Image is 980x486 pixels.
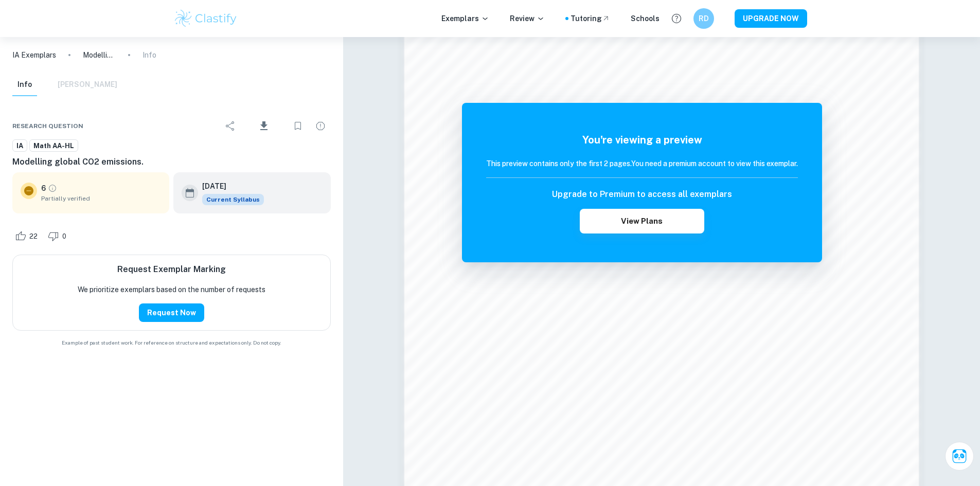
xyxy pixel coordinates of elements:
a: Tutoring [571,13,610,24]
div: Like [12,228,43,244]
a: IA Exemplars [12,49,56,61]
button: Request Now [139,303,204,322]
span: Math AA-HL [30,141,78,151]
span: 0 [57,231,72,242]
a: Math AA-HL [29,139,78,152]
a: IA [12,139,27,152]
a: Grade partially verified [48,184,57,193]
h5: You're viewing a preview [486,132,798,148]
h6: [DATE] [202,181,256,192]
div: Share [220,116,241,136]
div: Report issue [310,116,331,136]
span: Partially verified [41,194,161,203]
h6: This preview contains only the first 2 pages. You need a premium account to view this exemplar. [486,158,798,169]
button: UPGRADE NOW [735,9,807,28]
button: Info [12,74,37,96]
p: Exemplars [441,13,489,24]
span: Research question [12,121,83,131]
img: Clastify logo [173,8,239,29]
div: Bookmark [288,116,308,136]
h6: Modelling global CO2 emissions. [12,156,331,168]
span: Current Syllabus [202,194,264,205]
h6: Request Exemplar Marking [117,263,226,276]
button: Ask Clai [945,442,974,471]
div: Download [243,113,286,139]
div: Dislike [45,228,72,244]
span: IA [13,141,27,151]
p: Review [510,13,545,24]
p: 6 [41,183,46,194]
button: Help and Feedback [668,10,685,27]
a: Schools [631,13,660,24]
div: This exemplar is based on the current syllabus. Feel free to refer to it for inspiration/ideas wh... [202,194,264,205]
h6: RD [698,13,709,24]
p: Info [142,49,156,61]
p: Modelling global CO2 emissions. [83,49,116,61]
button: View Plans [580,209,704,233]
span: 22 [24,231,43,242]
button: RD [693,8,714,29]
p: We prioritize exemplars based on the number of requests [78,284,265,295]
h6: Upgrade to Premium to access all exemplars [552,188,732,201]
span: Example of past student work. For reference on structure and expectations only. Do not copy. [12,339,331,347]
